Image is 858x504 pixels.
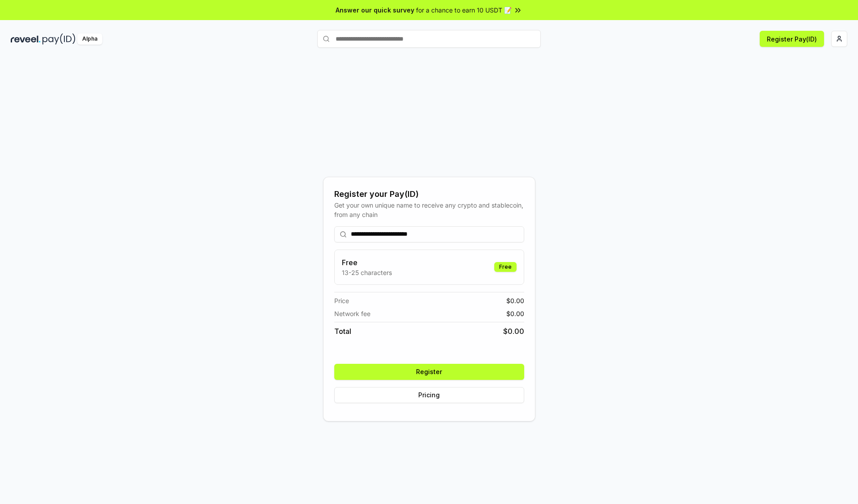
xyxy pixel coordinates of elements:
[494,262,517,272] div: Free
[506,309,524,318] span: $ 0.00
[334,387,524,403] button: Pricing
[334,326,351,337] span: Total
[11,33,41,45] img: reveel_dark
[77,33,102,45] div: Alpha
[760,31,824,47] button: Register Pay(ID)
[503,326,524,337] span: $ 0.00
[334,309,370,318] span: Network fee
[506,296,524,305] span: $ 0.00
[334,188,524,200] div: Register your Pay(ID)
[336,5,414,15] span: Answer our quick survey
[342,257,392,268] h3: Free
[334,296,349,305] span: Price
[334,364,524,380] button: Register
[334,200,524,219] div: Get your own unique name to receive any crypto and stablecoin, from any chain
[42,33,76,45] img: pay_id
[342,268,392,277] p: 13-25 characters
[416,5,512,15] span: for a chance to earn 10 USDT 📝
